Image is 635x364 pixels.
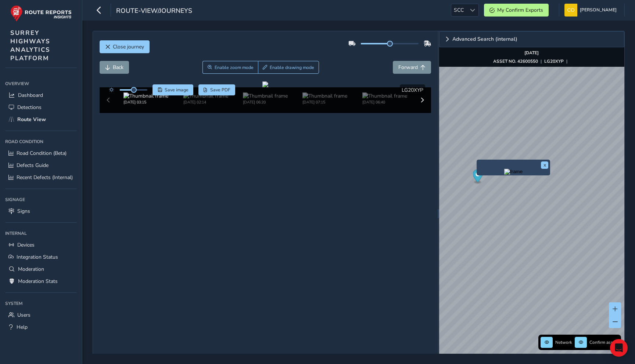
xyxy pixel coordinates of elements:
[5,239,77,251] a: Devices
[17,241,35,248] span: Devices
[451,4,466,16] span: SCC
[564,4,577,17] img: diamond-layout
[302,92,347,99] img: Thumbnail frame
[17,324,28,331] span: Help
[123,99,168,105] div: [DATE] 03:15
[18,278,58,285] span: Moderation Stats
[5,251,77,263] a: Integration Status
[5,263,77,275] a: Moderation
[478,169,548,174] button: Preview frame
[210,87,230,93] span: Save PDF
[17,162,49,169] span: Defects Guide
[493,58,570,64] div: | |
[17,104,42,111] span: Detections
[183,92,228,99] img: Thumbnail frame
[362,99,407,105] div: [DATE] 06:40
[362,92,407,99] img: Thumbnail frame
[5,194,77,205] div: Signage
[544,58,564,64] strong: LG20XYP
[439,31,624,47] a: Expand
[18,266,44,273] span: Moderation
[504,169,523,175] img: frame
[116,6,192,17] span: route-view/journeys
[5,147,77,159] a: Road Condition (Beta)
[5,101,77,113] a: Detections
[17,254,58,261] span: Integration Status
[10,5,72,22] img: rr logo
[10,29,50,62] span: SURREY HIGHWAYS ANALYTICS PLATFORM
[5,298,77,309] div: System
[270,65,314,70] span: Enable drawing mode
[17,116,46,123] span: Route View
[484,4,549,17] button: My Confirm Exports
[5,136,77,147] div: Road Condition
[165,87,189,93] span: Save image
[215,65,254,70] span: Enable zoom mode
[198,84,236,95] button: PDF
[243,92,288,99] img: Thumbnail frame
[17,174,73,181] span: Recent Defects (Internal)
[580,4,617,17] span: [PERSON_NAME]
[524,50,539,56] strong: [DATE]
[610,339,628,357] div: Open Intercom Messenger
[258,61,319,74] button: Draw
[5,228,77,239] div: Internal
[398,64,418,71] span: Forward
[5,89,77,101] a: Dashboard
[5,78,77,89] div: Overview
[18,92,43,99] span: Dashboard
[5,309,77,321] a: Users
[183,99,228,105] div: [DATE] 02:14
[243,99,288,105] div: [DATE] 06:20
[302,99,347,105] div: [DATE] 07:15
[17,150,67,157] span: Road Condition (Beta)
[589,339,619,345] span: Confirm assets
[5,171,77,183] a: Recent Defects (Internal)
[100,40,150,53] button: Close journey
[5,205,77,217] a: Signs
[202,61,258,74] button: Zoom
[113,64,123,71] span: Back
[5,113,77,125] a: Route View
[402,87,423,94] span: LG20XYP
[564,4,619,17] button: [PERSON_NAME]
[5,159,77,171] a: Defects Guide
[5,321,77,333] a: Help
[5,275,77,287] a: Moderation Stats
[555,339,572,345] span: Network
[497,7,543,14] span: My Confirm Exports
[393,61,431,74] button: Forward
[153,84,193,95] button: Save
[100,61,129,74] button: Back
[113,43,144,50] span: Close journey
[452,37,517,42] span: Advanced Search (internal)
[123,92,168,99] img: Thumbnail frame
[473,170,482,185] div: Map marker
[17,312,31,318] span: Users
[541,161,548,169] button: x
[17,208,30,215] span: Signs
[493,58,538,64] strong: ASSET NO. 42600550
